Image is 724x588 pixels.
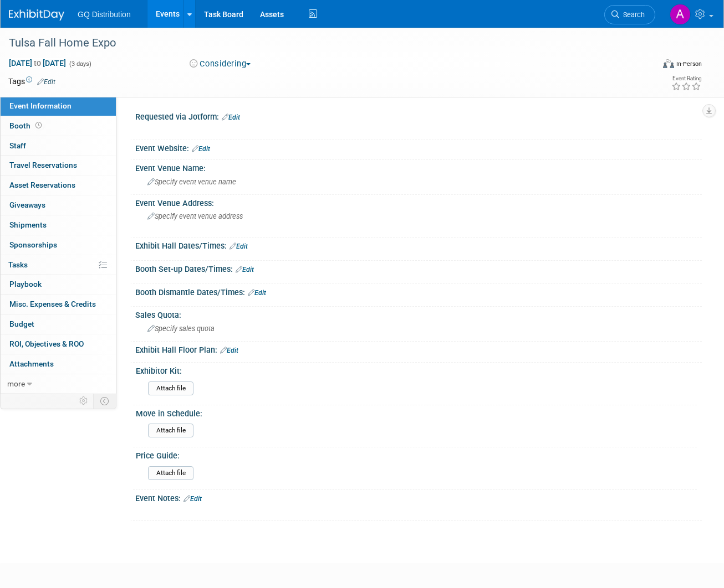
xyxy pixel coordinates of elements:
[136,363,697,376] div: Exhibitor Kit:
[8,76,55,87] td: Tags
[135,238,702,252] div: Exhibit Hall Dates/Times:
[1,354,116,374] a: Attachments
[1,176,116,195] a: Asset Reservations
[136,405,697,419] div: Move in Schedule:
[147,178,236,186] span: Specify event venue name
[9,161,77,169] span: Travel Reservations
[1,314,116,334] a: Budget
[147,324,215,333] span: Specify sales quota
[9,319,34,328] span: Budget
[1,116,116,136] a: Booth
[9,141,26,150] span: Staff
[33,121,44,130] span: Booth not reserved yet
[1,156,116,175] a: Travel Reservations
[5,33,643,53] div: Tulsa Fall Home Expo
[663,59,674,68] img: Format-Inperson.png
[1,255,116,275] a: Tasks
[135,160,702,174] div: Event Venue Name:
[135,195,702,209] div: Event Venue Address:
[248,289,266,297] a: Edit
[135,342,702,356] div: Exhibit Hall Floor Plan:
[1,275,116,294] a: Playbook
[230,243,248,250] a: Edit
[236,266,254,274] a: Edit
[32,59,43,68] span: to
[136,447,697,461] div: Price Guide:
[619,11,645,19] span: Search
[9,200,45,209] span: Giveaways
[78,10,131,19] span: GQ Distribution
[1,96,116,116] a: Event Information
[1,195,116,215] a: Giveaways
[670,4,691,25] img: Alyssa Kirby
[135,307,702,321] div: Sales Quota:
[68,60,91,68] span: (3 days)
[183,495,202,503] a: Edit
[8,58,67,68] span: [DATE] [DATE]
[9,300,96,308] span: Misc. Expenses & Credits
[9,121,44,130] span: Booth
[186,58,255,70] button: Considering
[192,145,210,153] a: Edit
[1,136,116,156] a: Staff
[135,261,702,275] div: Booth Set-up Dates/Times:
[1,215,116,235] a: Shipments
[135,284,702,298] div: Booth Dismantle Dates/Times:
[147,212,243,220] span: Specify event venue address
[604,5,655,24] a: Search
[1,374,116,394] a: more
[9,220,47,229] span: Shipments
[9,180,75,189] span: Asset Reservations
[9,339,84,348] span: ROI, Objectives & ROO
[220,347,238,354] a: Edit
[74,394,94,408] td: Personalize Event Tab Strip
[8,260,28,269] span: Tasks
[1,295,116,314] a: Misc. Expenses & Credits
[1,235,116,255] a: Sponsorships
[671,76,701,81] div: Event Rating
[9,359,54,368] span: Attachments
[94,394,116,408] td: Toggle Event Tabs
[222,114,240,121] a: Edit
[9,9,64,20] img: ExhibitDay
[7,379,25,388] span: more
[9,101,72,110] span: Event Information
[9,280,42,288] span: Playbook
[1,334,116,354] a: ROI, Objectives & ROO
[135,109,702,123] div: Requested via Jotform:
[676,60,702,68] div: In-Person
[37,78,55,86] a: Edit
[600,58,702,74] div: Event Format
[9,240,57,249] span: Sponsorships
[135,490,702,504] div: Event Notes:
[135,140,702,154] div: Event Website:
